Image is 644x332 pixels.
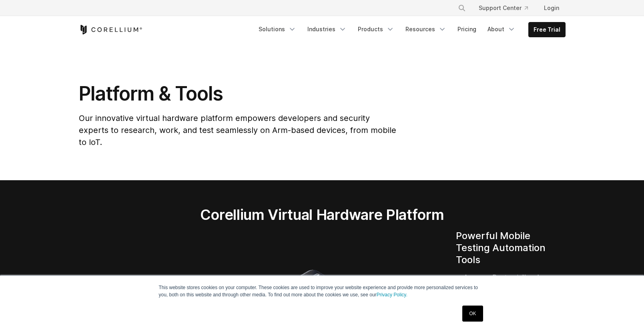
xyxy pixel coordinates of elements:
[529,22,565,37] a: Free Trial
[453,22,481,36] a: Pricing
[464,272,566,320] li: Access – Root or jailbreak devices instantly, no need to add code or use security vulnerabilities.
[79,113,396,147] span: Our innovative virtual hardware platform empowers developers and security experts to research, wo...
[401,22,451,36] a: Resources
[455,1,469,15] button: Search
[483,22,520,36] a: About
[472,1,534,15] a: Support Center
[159,284,486,298] p: This website stores cookies on your computer. These cookies are used to improve your website expe...
[163,206,481,223] h2: Corellium Virtual Hardware Platform
[353,22,399,36] a: Products
[79,82,398,106] h1: Platform & Tools
[448,1,566,15] div: Navigation Menu
[538,1,566,15] a: Login
[254,22,301,36] a: Solutions
[303,22,351,36] a: Industries
[79,25,142,34] a: Corellium Home
[462,306,483,322] a: OK
[456,230,566,266] h4: Powerful Mobile Testing Automation Tools
[377,292,407,298] a: Privacy Policy.
[254,22,566,37] div: Navigation Menu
